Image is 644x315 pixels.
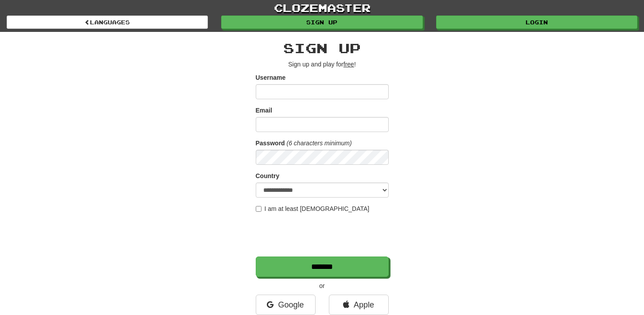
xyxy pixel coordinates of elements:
[256,204,370,213] label: I am at least [DEMOGRAPHIC_DATA]
[256,139,285,148] label: Password
[329,295,389,315] a: Apple
[7,16,208,29] a: Languages
[256,281,389,290] p: or
[256,295,316,315] a: Google
[287,140,352,147] em: (6 characters minimum)
[256,218,390,252] iframe: reCAPTCHA
[256,60,389,69] p: Sign up and play for !
[256,41,389,55] h2: Sign up
[436,16,637,29] a: Login
[256,206,262,212] input: I am at least [DEMOGRAPHIC_DATA]
[221,16,422,29] a: Sign up
[343,61,354,68] u: free
[256,73,286,82] label: Username
[256,171,280,180] label: Country
[256,106,272,115] label: Email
